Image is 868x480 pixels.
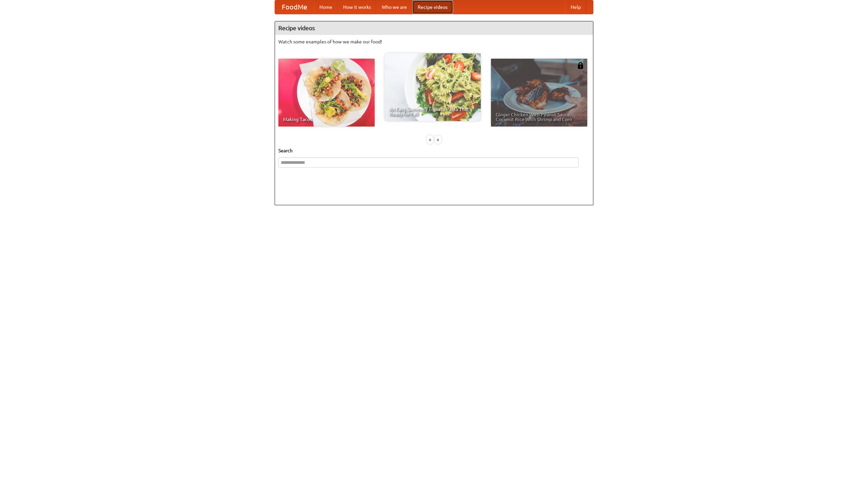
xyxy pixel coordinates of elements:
h4: Recipe videos [275,21,593,35]
a: Who we are [376,0,412,14]
div: » [435,135,441,144]
span: An Easy, Summery Tomato Pasta That's Ready for Fall [389,107,476,116]
a: FoodMe [275,0,314,14]
h5: Search [278,147,590,154]
a: Recipe videos [412,0,453,14]
a: Help [565,0,586,14]
p: Watch some examples of how we make our food! [278,38,590,45]
span: Making Tacos [283,117,370,122]
a: Home [314,0,338,14]
img: 483408.png [577,62,584,69]
a: An Easy, Summery Tomato Pasta That's Ready for Fall [384,53,481,121]
a: Making Tacos [278,59,375,127]
a: How it works [338,0,376,14]
div: « [427,135,433,144]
